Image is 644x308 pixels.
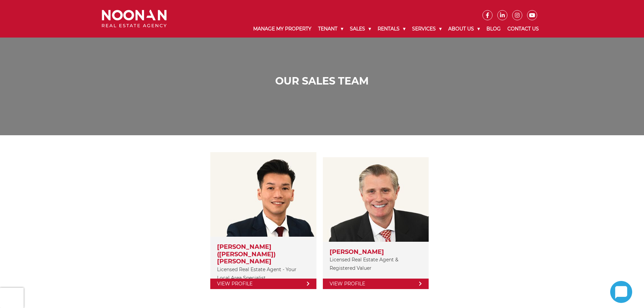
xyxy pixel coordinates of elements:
[210,279,316,289] a: View Profile
[217,243,309,265] h3: [PERSON_NAME] ([PERSON_NAME]) [PERSON_NAME]
[250,20,315,38] a: Manage My Property
[409,20,445,38] a: Services
[217,265,309,282] p: Licensed Real Estate Agent - Your Local Area Specialist
[323,279,429,289] a: View Profile
[102,10,167,28] img: Noonan Real Estate Agency
[315,20,347,38] a: Tenant
[347,20,374,38] a: Sales
[103,75,541,87] h1: Our Sales Team
[330,256,422,273] p: Licensed Real Estate Agent & Registered Valuer
[483,20,504,38] a: Blog
[330,248,422,256] h3: [PERSON_NAME]
[374,20,409,38] a: Rentals
[504,20,542,38] a: Contact Us
[445,20,483,38] a: About Us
